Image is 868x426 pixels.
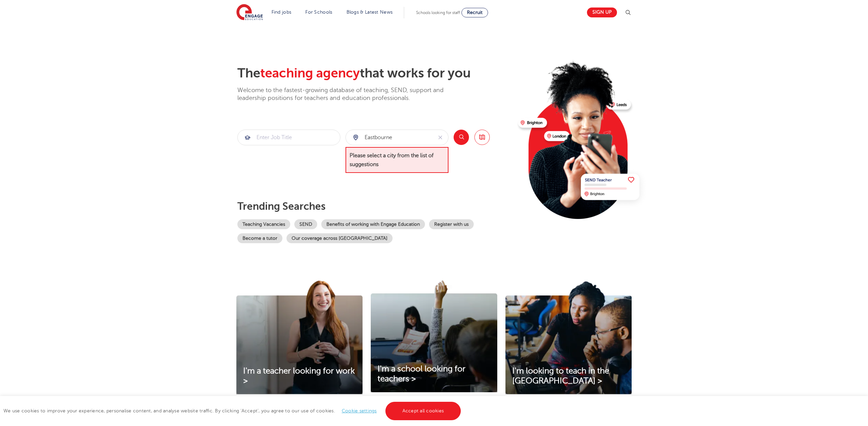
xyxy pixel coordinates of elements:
[243,366,355,385] span: I'm a teacher looking for work >
[416,10,460,15] span: Schools looking for staff
[587,8,617,17] a: Sign up
[3,408,462,413] span: We use cookies to improve your experience, personalise content, and analyse website traffic. By c...
[237,86,462,102] p: Welcome to the fastest-growing database of teaching, SEND, support and leadership positions for t...
[371,364,497,384] a: I'm a school looking for teachers >
[345,147,448,173] span: Please select a city from the list of suggestions
[345,130,448,145] div: Submit
[238,130,340,145] input: Submit
[467,10,483,15] span: Recruit
[236,4,263,21] img: Engage Education
[321,219,425,229] a: Benefits of working with Engage Education
[512,366,609,385] span: I'm looking to teach in the [GEOGRAPHIC_DATA] >
[461,8,488,17] a: Recruit
[371,280,497,392] img: I'm a school looking for teachers
[271,10,292,15] a: Find jobs
[237,219,290,229] a: Teaching Vacancies
[286,233,393,243] a: Our coverage across [GEOGRAPHIC_DATA]
[260,66,360,80] span: teaching agency
[385,402,461,420] a: Accept all cookies
[347,10,393,15] a: Blogs & Latest News
[505,366,632,386] a: I'm looking to teach in the [GEOGRAPHIC_DATA] >
[378,364,466,383] span: I'm a school looking for teachers >
[429,219,474,229] a: Register with us
[342,408,377,413] a: Cookie settings
[237,233,282,243] a: Become a tutor
[237,65,513,81] h2: The that works for you
[237,200,513,212] p: Trending searches
[305,10,332,15] a: For Schools
[236,366,363,386] a: I'm a teacher looking for work >
[505,280,632,394] img: I'm looking to teach in the UK
[432,130,448,145] button: Clear
[236,280,363,394] img: I'm a teacher looking for work
[294,219,317,229] a: SEND
[346,130,432,145] input: Submit
[454,130,469,145] button: Search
